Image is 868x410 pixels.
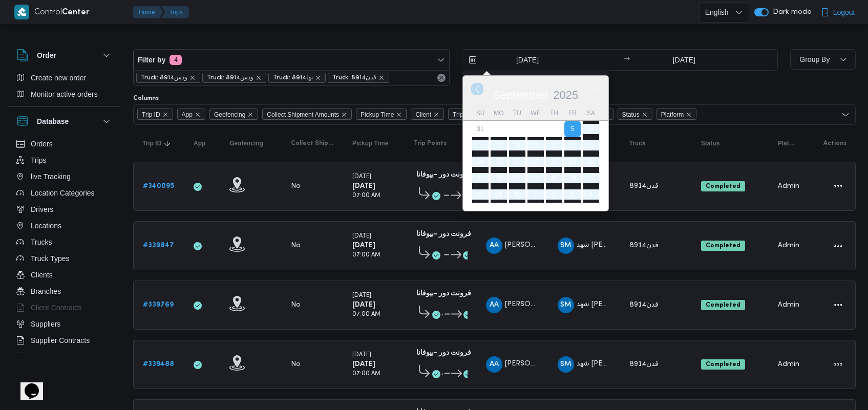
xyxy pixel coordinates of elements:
[706,361,740,368] b: Completed
[31,301,82,314] span: Client Contracts
[12,267,117,283] button: Clients
[509,106,525,120] div: Tu
[133,94,159,102] label: Columns
[583,121,599,137] div: day-6
[560,297,571,313] span: SM
[8,70,121,106] div: Order
[352,293,371,298] small: [DATE]
[12,185,117,201] button: Location Categories
[701,241,745,251] span: Completed
[31,285,61,297] span: Branches
[491,137,507,154] div: day-8
[229,139,263,147] span: Geofencing
[31,252,69,265] span: Truck Types
[546,170,562,186] div: day-25
[170,55,182,65] span: 4 active filters
[332,73,376,82] span: Truck: قدن8914
[361,109,394,120] span: Pickup Time
[564,106,581,120] div: Fr
[291,182,301,191] div: No
[462,50,579,70] input: Press the down key to enter a popover containing a calendar. Press the escape key to close the po...
[143,242,174,249] b: # 339847
[291,360,301,369] div: No
[472,121,489,137] div: day-31
[706,302,740,308] b: Completed
[527,106,544,120] div: We
[799,55,830,63] span: Group By
[490,238,499,254] span: AA
[841,111,850,119] button: Open list of options
[442,308,443,320] span: مصر القديمة
[163,139,172,147] svg: Sorted in descending order
[352,174,371,180] small: [DATE]
[143,240,174,252] a: #339847
[448,109,495,120] span: Trip Points
[577,301,650,308] span: شهد [PERSON_NAME]
[583,154,599,170] div: day-20
[509,154,525,170] div: day-16
[12,168,117,185] button: live Tracking
[194,139,205,147] span: App
[209,109,258,120] span: Geofencing
[414,139,447,147] span: Trip Points
[472,84,482,94] button: Previous Month
[769,8,812,16] span: Dark mode
[505,360,563,367] span: [PERSON_NAME]
[830,238,846,254] button: Actions
[433,112,439,118] button: Remove Client from selection in this group
[830,297,846,313] button: Actions
[686,112,692,118] button: Remove Platform from selection in this group
[415,109,431,120] span: Client
[823,139,846,147] span: Actions
[31,220,61,232] span: Locations
[348,135,399,152] button: Pickup Time
[195,112,201,118] button: Remove App from selection in this group
[490,356,499,373] span: AA
[352,352,371,358] small: [DATE]
[590,85,598,93] button: Next month
[352,139,388,147] span: Pickup Time
[492,88,548,102] div: Button. Open the month selector. September is currently selected.
[416,350,471,356] b: فرونت دور -بيوفانا
[12,332,117,349] button: Supplier Contracts
[256,75,262,81] button: remove selected entity
[577,360,650,367] span: شهد [PERSON_NAME]
[553,88,579,102] div: Button. Open the year selector. 2025 is currently selected.
[31,236,52,248] span: Trucks
[629,361,659,368] span: قدن8914
[472,106,489,120] div: Su
[352,361,375,368] b: [DATE]
[31,318,60,330] span: Suppliers
[546,121,562,137] div: day-4
[416,231,471,238] b: فرونت دور -بيوفانا
[31,154,47,166] span: Trips
[16,115,113,127] button: Database
[12,86,117,102] button: Monitor active orders
[14,5,29,19] img: X8yXhbKr1z7QwAAAABJRU5ErkJggg==
[62,9,90,16] b: Center
[558,356,574,373] div: Shahad Mustfi Ahmad Abadah Abas Hamodah
[624,56,630,63] div: →
[701,359,745,370] span: Completed
[560,356,571,373] span: SM
[472,170,489,186] div: day-21
[564,186,581,203] div: day-3
[564,170,581,186] div: day-26
[491,106,507,120] div: Mo
[378,75,385,81] button: remove selected entity
[564,137,581,154] div: day-12
[558,297,574,313] div: Shahad Mustfi Ahmad Abadah Abas Hamodah
[583,106,599,120] div: Sa
[31,334,90,347] span: Supplier Contracts
[12,316,117,332] button: Suppliers
[564,121,581,137] div: day-5
[622,109,640,120] span: Status
[661,109,684,120] span: Platform
[136,73,200,83] span: Truck: ودس8914
[453,109,482,120] span: Trip Points
[31,138,53,150] span: Orders
[12,283,117,299] button: Branches
[142,109,160,120] span: Trip ID
[491,121,507,137] div: day-1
